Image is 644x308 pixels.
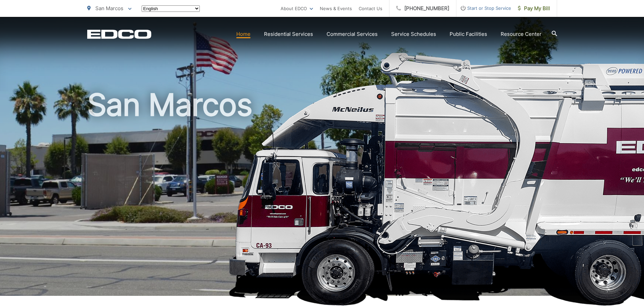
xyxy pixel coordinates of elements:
select: Select a language [142,5,200,12]
a: Commercial Services [327,30,378,38]
a: EDCD logo. Return to the homepage. [87,29,151,39]
a: News & Events [320,4,352,13]
a: Public Facilities [450,30,487,38]
a: Resource Center [501,30,542,38]
a: About EDCO [281,4,313,13]
span: San Marcos [95,5,123,11]
a: Contact Us [359,4,382,13]
a: Residential Services [264,30,313,38]
a: Service Schedules [391,30,436,38]
h1: San Marcos [87,88,557,302]
a: Home [236,30,251,38]
span: Pay My Bill [518,4,550,13]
